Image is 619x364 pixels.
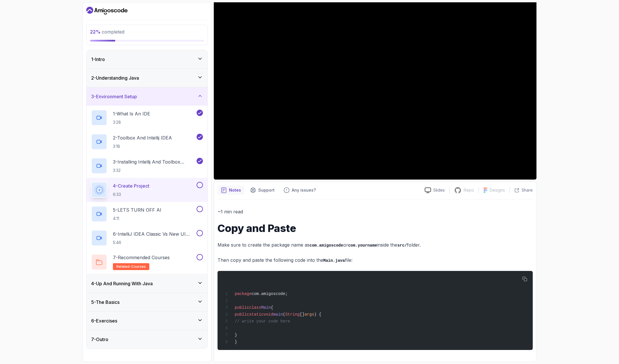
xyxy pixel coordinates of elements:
p: 1 - What Is An IDE [113,110,150,117]
button: 1-Intro [87,50,207,68]
span: 22 % [90,29,101,35]
span: } [235,340,237,344]
p: Designs [490,187,505,193]
p: 3:18 [113,143,172,149]
button: 4-Create Project6:33 [91,182,203,198]
p: 3:32 [113,168,195,173]
span: { [271,305,273,310]
code: com.yourname [348,243,377,248]
button: 3-Environment Setup [87,87,207,106]
p: 6 - IntelliJ IDEA Classic Vs New UI (User Interface) [113,231,195,237]
button: Share [510,187,533,193]
span: } [235,333,237,337]
span: com.amigoscode; [252,292,288,296]
p: 4:11 [113,216,161,221]
code: com.amigoscode [309,243,343,248]
p: Make sure to create the package name as or inside the folder. [218,241,533,249]
span: // write your code here [235,319,290,324]
p: 5:46 [113,240,195,245]
h1: Copy and Paste [218,223,533,234]
span: static [249,312,263,317]
span: String [285,312,299,317]
button: notes button [218,186,244,195]
p: Repo [464,187,474,193]
button: 7-Outro [87,330,207,349]
h3: 2 - Understanding Java [91,74,139,81]
button: 2-Toolbox And Intellij IDEA3:18 [91,134,203,150]
h3: 1 - Intro [91,56,105,63]
button: 2-Understanding Java [87,69,207,87]
button: 4-Up And Running With Java [87,274,207,293]
span: public [235,312,249,317]
h3: 3 - Environment Setup [91,93,137,100]
code: Main.java [323,258,345,263]
span: args [305,312,314,317]
button: 5-LETS TURN OFF AI4:11 [91,206,203,222]
span: public [235,305,249,310]
button: 6-Exercises [87,312,207,330]
p: 6:33 [113,192,149,197]
p: 3 - Installing Intellij And Toolbox Configuration [113,158,195,165]
span: Main [261,305,271,310]
a: Slides [420,187,449,193]
button: 7-Recommended Coursesrelated-courses [91,254,203,270]
button: Support button [247,186,278,195]
a: Dashboard [86,6,128,15]
span: completed [90,29,124,35]
p: 2 - Toolbox And Intellij IDEA [113,134,172,141]
p: ~1 min read [218,208,533,216]
p: Any issues? [292,187,316,193]
p: Then copy and paste the following code into the file: [218,256,533,264]
h3: 5 - The Basics [91,299,120,306]
h3: 6 - Exercises [91,317,117,324]
p: Slides [433,187,445,193]
code: src/ [397,243,407,248]
p: Support [258,187,275,193]
h3: 4 - Up And Running With Java [91,280,153,287]
p: 7 - Recommended Courses [113,254,170,261]
button: 1-What Is An IDE3:28 [91,110,203,126]
span: class [249,305,261,310]
span: related-courses [116,264,146,269]
p: 3:28 [113,119,150,125]
button: 5-The Basics [87,293,207,311]
span: ) { [314,312,321,317]
span: package [235,292,252,296]
button: 6-IntelliJ IDEA Classic Vs New UI (User Interface)5:46 [91,230,203,246]
p: Notes [229,187,241,193]
p: Share [522,187,533,193]
span: ( [283,312,285,317]
button: 3-Installing Intellij And Toolbox Configuration3:32 [91,158,203,174]
p: 4 - Create Project [113,182,149,189]
p: 5 - LETS TURN OFF AI [113,206,161,213]
h3: 7 - Outro [91,336,108,343]
span: main [273,312,283,317]
span: void [264,312,273,317]
span: [] [300,312,305,317]
button: Feedback button [280,186,319,195]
